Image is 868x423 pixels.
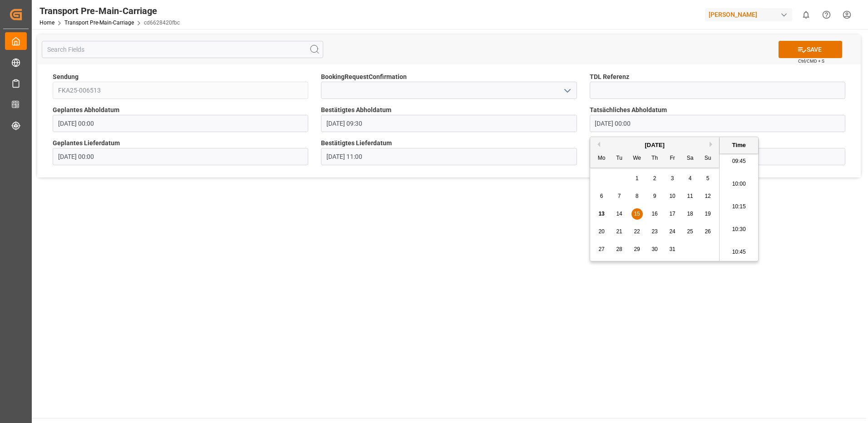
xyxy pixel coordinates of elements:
[636,193,639,199] span: 8
[593,170,717,258] div: month 2025-10
[616,211,622,217] span: 14
[667,226,678,237] div: Choose Friday, October 24th, 2025
[616,228,622,235] span: 21
[614,244,625,255] div: Choose Tuesday, October 28th, 2025
[53,138,120,148] span: Geplantes Lieferdatum
[39,20,54,26] a: Home
[669,228,675,235] span: 24
[595,142,600,147] button: Previous Month
[560,84,573,98] button: open menu
[710,142,715,147] button: Next Month
[614,153,625,164] div: Tu
[321,115,577,132] input: DD.MM.YYYY HH:MM
[616,246,622,252] span: 28
[720,173,758,196] li: 10:00
[634,228,640,235] span: 22
[649,153,661,164] div: Th
[636,175,639,182] span: 1
[53,148,308,165] input: DD.MM.YYYY HH:MM
[705,228,710,235] span: 26
[702,153,714,164] div: Su
[798,58,824,64] span: Ctrl/CMD + S
[618,193,621,199] span: 7
[667,153,678,164] div: Fr
[321,105,391,115] span: Bestätigtes Abholdatum
[702,208,714,220] div: Choose Sunday, October 19th, 2025
[614,208,625,220] div: Choose Tuesday, October 14th, 2025
[596,208,607,220] div: Choose Monday, October 13th, 2025
[720,241,758,264] li: 10:45
[649,191,661,202] div: Choose Thursday, October 9th, 2025
[796,5,816,25] button: show 0 new notifications
[596,191,607,202] div: Choose Monday, October 6th, 2025
[651,228,657,235] span: 23
[596,244,607,255] div: Choose Monday, October 27th, 2025
[321,72,407,82] span: BookingRequestConfirmation
[720,218,758,241] li: 10:30
[720,196,758,218] li: 10:15
[598,211,604,217] span: 13
[720,150,758,173] li: 09:45
[685,191,696,202] div: Choose Saturday, October 11th, 2025
[600,193,603,199] span: 6
[669,211,675,217] span: 17
[649,244,661,255] div: Choose Thursday, October 30th, 2025
[631,244,643,255] div: Choose Wednesday, October 29th, 2025
[42,41,323,58] input: Search Fields
[39,4,180,18] div: Transport Pre-Main-Carriage
[687,211,693,217] span: 18
[651,246,657,252] span: 30
[596,226,607,237] div: Choose Monday, October 20th, 2025
[590,115,845,132] input: DD.MM.YYYY HH:MM
[614,191,625,202] div: Choose Tuesday, October 7th, 2025
[596,153,607,164] div: Mo
[687,228,693,235] span: 25
[706,175,710,182] span: 5
[685,153,696,164] div: Sa
[702,173,714,184] div: Choose Sunday, October 5th, 2025
[667,244,678,255] div: Choose Friday, October 31st, 2025
[631,153,643,164] div: We
[631,208,643,220] div: Choose Wednesday, October 15th, 2025
[685,173,696,184] div: Choose Saturday, October 4th, 2025
[598,228,604,235] span: 20
[614,226,625,237] div: Choose Tuesday, October 21st, 2025
[598,246,604,252] span: 27
[631,191,643,202] div: Choose Wednesday, October 8th, 2025
[590,105,667,115] span: Tatsächliches Abholdatum
[53,72,79,82] span: Sendung
[685,208,696,220] div: Choose Saturday, October 18th, 2025
[649,226,661,237] div: Choose Thursday, October 23rd, 2025
[705,193,710,199] span: 12
[816,5,837,25] button: Help Center
[705,8,792,21] div: [PERSON_NAME]
[705,6,796,23] button: [PERSON_NAME]
[651,211,657,217] span: 16
[669,193,675,199] span: 10
[634,246,640,252] span: 29
[687,193,693,199] span: 11
[722,141,756,150] div: Time
[590,72,629,82] span: TDL Referenz
[631,173,643,184] div: Choose Wednesday, October 1st, 2025
[64,20,134,26] a: Transport Pre-Main-Carriage
[685,226,696,237] div: Choose Saturday, October 25th, 2025
[321,138,392,148] span: Bestätigtes Lieferdatum
[702,191,714,202] div: Choose Sunday, October 12th, 2025
[649,208,661,220] div: Choose Thursday, October 16th, 2025
[321,148,577,165] input: DD.MM.YYYY HH:MM
[653,175,656,182] span: 2
[653,193,656,199] span: 9
[705,211,710,217] span: 19
[667,191,678,202] div: Choose Friday, October 10th, 2025
[667,173,678,184] div: Choose Friday, October 3rd, 2025
[631,226,643,237] div: Choose Wednesday, October 22nd, 2025
[689,175,692,182] span: 4
[669,246,675,252] span: 31
[779,41,842,58] button: SAVE
[53,105,119,115] span: Geplantes Abholdatum
[649,173,661,184] div: Choose Thursday, October 2nd, 2025
[671,175,674,182] span: 3
[667,208,678,220] div: Choose Friday, October 17th, 2025
[590,141,719,150] div: [DATE]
